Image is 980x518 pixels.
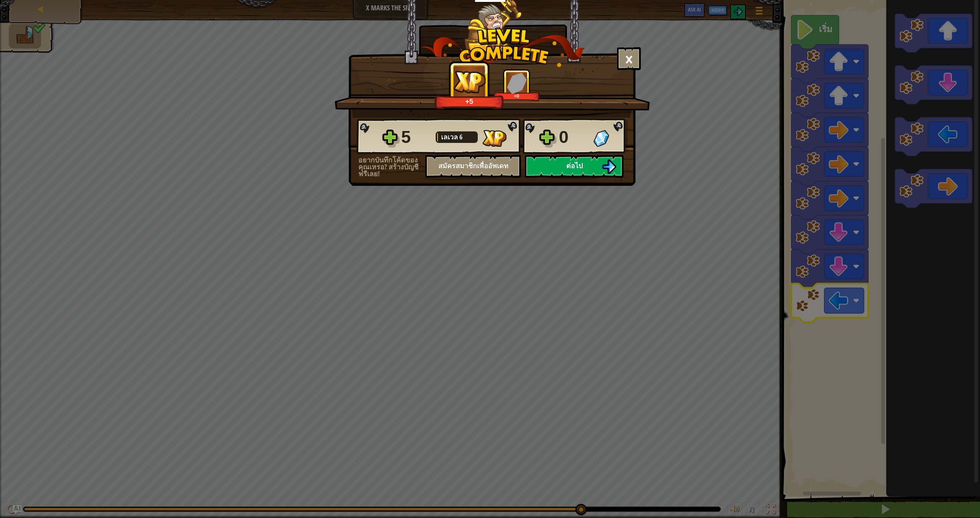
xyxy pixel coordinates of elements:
[617,47,641,70] button: ×
[401,125,431,149] div: 5
[507,72,527,93] img: อัญมณีที่ได้มา
[602,159,616,174] img: ต่อไป
[421,28,585,67] img: level_complete.png
[358,157,425,177] div: อยากบันทึกโค้ดของคุณเหรอ? สร้างบัญชีฟรีเลย!
[525,155,624,178] button: ต่อไป
[459,132,462,142] span: 6
[593,130,609,147] img: อัญมณีที่ได้มา
[482,130,506,147] img: XP ที่ได้รับ
[425,155,521,178] button: สมัครสมาชิกเพื่ออัพเดท
[437,97,502,106] div: +5
[566,161,583,170] span: ต่อไป
[441,132,459,142] span: เลเวล
[559,125,589,149] div: 0
[495,93,538,99] div: +0
[451,69,488,95] img: XP ที่ได้รับ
